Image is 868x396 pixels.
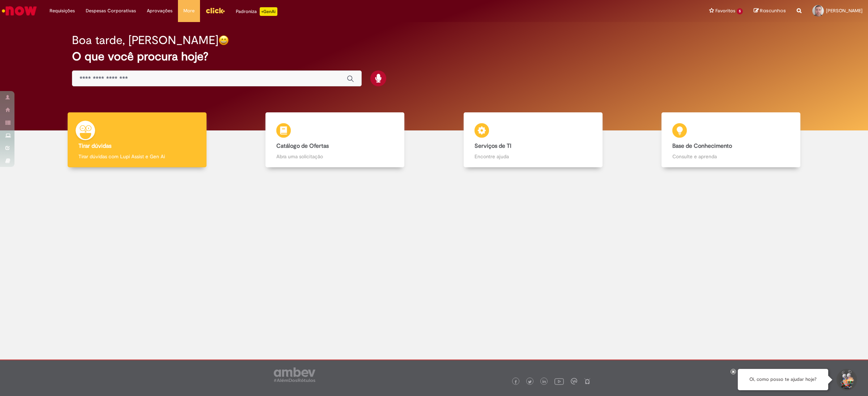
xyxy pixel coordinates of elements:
img: logo_footer_ambev_rotulo_gray.png [274,367,315,382]
img: logo_footer_youtube.png [554,376,564,386]
p: +GenAi [260,7,277,16]
img: happy-face.png [218,35,229,46]
a: Tirar dúvidas Tirar dúvidas com Lupi Assist e Gen Ai [38,112,236,168]
button: Iniciar Conversa de Suporte [835,369,857,391]
p: Encontre ajuda [475,153,592,160]
span: More [183,7,195,14]
b: Tirar dúvidas [78,142,111,150]
p: Abra uma solicitação [276,153,393,160]
span: Favoritos [715,7,735,14]
span: Rascunhos [760,7,786,14]
span: 5 [737,8,743,14]
img: ServiceNow [1,4,38,18]
p: Tirar dúvidas com Lupi Assist e Gen Ai [78,153,196,160]
a: Serviços de TI Encontre ajuda [434,112,632,168]
a: Rascunhos [754,8,786,14]
b: Base de Conhecimento [672,142,732,150]
img: logo_footer_facebook.png [514,380,518,384]
span: Despesas Corporativas [86,7,136,14]
h2: Boa tarde, [PERSON_NAME] [72,34,218,47]
img: logo_footer_workplace.png [571,378,577,384]
img: logo_footer_linkedin.png [542,380,546,384]
b: Serviços de TI [475,142,511,150]
img: click_logo_yellow_360x200.png [205,5,225,16]
span: Aprovações [147,7,173,14]
div: Oi, como posso te ajudar hoje? [738,369,828,390]
img: logo_footer_twitter.png [528,380,532,384]
b: Catálogo de Ofertas [276,142,329,150]
a: Catálogo de Ofertas Abra uma solicitação [236,112,434,168]
p: Consulte e aprenda [672,153,790,160]
a: Base de Conhecimento Consulte e aprenda [632,112,830,168]
h2: O que você procura hoje? [72,50,796,63]
span: Requisições [50,7,75,14]
div: Padroniza [236,7,277,16]
span: [PERSON_NAME] [826,8,863,14]
img: logo_footer_naosei.png [584,378,591,384]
